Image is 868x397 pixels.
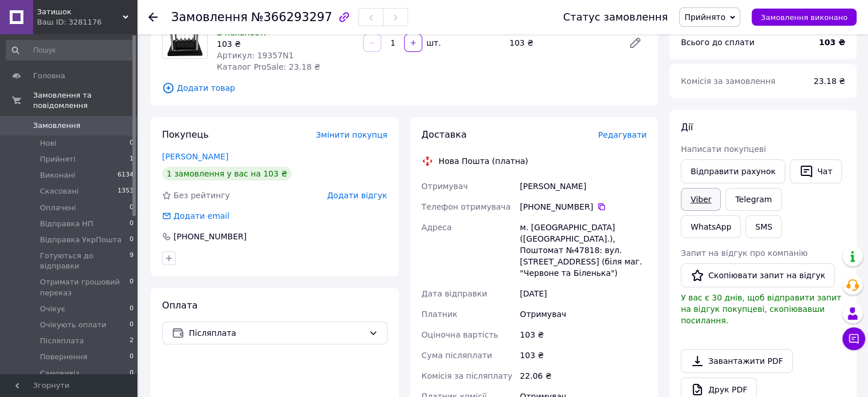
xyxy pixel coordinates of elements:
div: шт. [423,37,442,49]
span: Оплачені [40,203,76,213]
span: Без рейтингу [173,191,230,200]
a: Viber [681,188,721,211]
span: Самовивіз [40,368,79,379]
span: Отримати грошовий переказ [40,277,130,298]
span: Запит на відгук про компанію [681,248,808,258]
button: Замовлення виконано [752,9,857,26]
div: 103 ₴ [505,35,619,51]
div: Отримувач [518,304,649,324]
span: 0 [130,320,134,330]
span: 1 [130,154,134,165]
span: 1353 [118,186,134,197]
span: 0 [130,352,134,362]
a: Telegram [725,188,781,211]
span: Платник [422,310,458,319]
img: Кулі Ньютона (9,3х9х9 см) [163,14,207,58]
span: Повернення [40,352,87,362]
div: 103 ₴ [518,345,649,366]
span: Головна [33,71,65,81]
span: 0 [130,368,134,379]
span: №366293297 [251,10,332,24]
button: Чат з покупцем [842,327,865,350]
button: SMS [745,215,782,238]
span: Отримувач [422,182,468,191]
div: [PHONE_NUMBER] [172,231,248,242]
a: [PERSON_NAME] [162,152,228,161]
span: Відправка УкрПошта [40,235,122,245]
div: Додати email [161,210,231,222]
span: Редагувати [598,130,647,139]
span: Дата відправки [422,289,487,298]
span: Замовлення та повідомлення [33,90,137,111]
a: Редагувати [624,31,647,54]
span: 0 [130,138,134,149]
span: Прийнято [684,13,725,22]
span: В наявності [217,28,266,37]
span: Каталог ProSale: 23.18 ₴ [217,62,320,71]
div: 22.06 ₴ [518,366,649,386]
span: Всього до сплати [681,38,754,47]
span: Готуються до відправки [40,251,130,271]
span: Доставка [422,129,467,140]
span: 2 [130,336,134,346]
span: Затишок [37,7,123,17]
div: [PHONE_NUMBER] [520,201,647,212]
button: Відправити рахунок [681,159,785,183]
span: Сума післяплати [422,351,492,360]
span: Замовлення [171,10,248,24]
div: Нова Пошта (платна) [436,155,531,167]
div: Повернутися назад [148,11,158,23]
a: Завантажити PDF [681,349,793,373]
span: Відправка НП [40,219,93,229]
span: 9 [130,251,134,271]
button: Чат [790,159,842,183]
span: Нові [40,138,56,149]
span: Комісія за післяплату [422,371,512,380]
span: Післяплата [40,336,84,346]
div: Ваш ID: 3281176 [37,17,137,27]
span: Скасовані [40,186,79,197]
div: 1 замовлення у вас на 103 ₴ [162,167,292,181]
span: Замовлення [33,121,80,131]
div: Додати email [172,210,231,222]
div: 103 ₴ [217,38,354,50]
span: 0 [130,203,134,213]
span: Додати товар [162,82,647,94]
span: Післяплата [189,327,364,339]
span: 6134 [118,170,134,181]
span: 0 [130,304,134,314]
span: Телефон отримувача [422,202,511,211]
span: Оплата [162,300,197,311]
span: Змінити покупця [316,130,387,139]
span: У вас є 30 днів, щоб відправити запит на відгук покупцеві, скопіювавши посилання. [681,293,841,325]
span: Очікують оплати [40,320,106,330]
div: м. [GEOGRAPHIC_DATA] ([GEOGRAPHIC_DATA].), Поштомат №47818: вул. [STREET_ADDRESS] (біля маг. "Чер... [518,217,649,283]
div: [PERSON_NAME] [518,176,649,197]
span: Покупець [162,129,209,140]
span: Адреса [422,223,452,232]
div: [DATE] [518,283,649,304]
span: 0 [130,235,134,245]
span: Комісія за замовлення [681,77,776,86]
span: Написати покупцеві [681,145,766,154]
div: 103 ₴ [518,324,649,345]
span: Виконані [40,170,75,181]
span: Дії [681,122,693,133]
span: Додати відгук [327,191,387,200]
span: Артикул: 19357N1 [217,51,294,60]
span: 23.18 ₴ [814,77,845,86]
span: Замовлення виконано [761,13,847,22]
span: Прийняті [40,154,75,165]
div: Статус замовлення [563,11,668,23]
span: Оціночна вартість [422,330,498,339]
span: 0 [130,277,134,298]
b: 103 ₴ [819,38,845,47]
span: Очікує [40,304,65,314]
button: Скопіювати запит на відгук [681,263,835,287]
span: 0 [130,219,134,229]
a: WhatsApp [681,215,741,238]
input: Пошук [6,40,135,61]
